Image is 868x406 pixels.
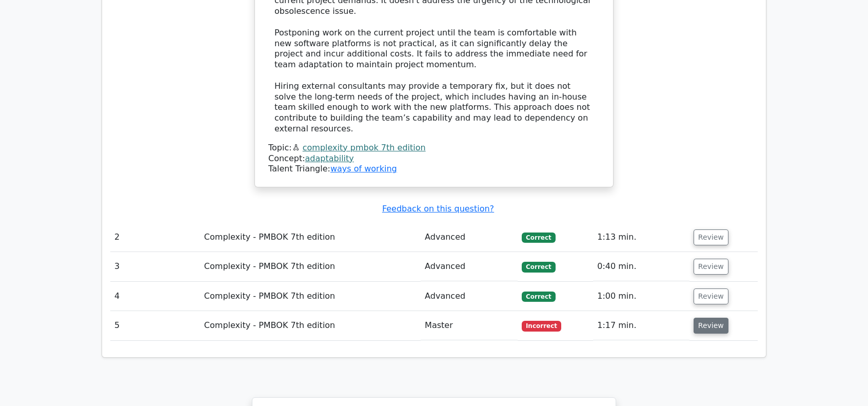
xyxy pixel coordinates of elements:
span: Correct [522,233,555,243]
td: Complexity - PMBOK 7th edition [200,223,421,252]
span: Correct [522,292,555,302]
a: adaptability [305,153,354,163]
td: 0:40 min. [593,252,689,281]
button: Review [694,259,728,275]
div: Topic: [268,143,600,153]
td: Complexity - PMBOK 7th edition [200,252,421,281]
td: Advanced [421,223,518,252]
button: Review [694,318,728,334]
td: Complexity - PMBOK 7th edition [200,282,421,311]
td: Complexity - PMBOK 7th edition [200,311,421,340]
a: Feedback on this question? [382,204,494,214]
span: Incorrect [522,321,561,331]
a: ways of working [330,164,397,173]
td: 2 [110,223,200,252]
div: Talent Triangle: [268,143,600,175]
td: Advanced [421,282,518,311]
td: 5 [110,311,200,340]
td: 3 [110,252,200,281]
button: Review [694,288,728,304]
td: 1:00 min. [593,282,689,311]
td: 1:13 min. [593,223,689,252]
td: Master [421,311,518,340]
td: 4 [110,282,200,311]
a: complexity pmbok 7th edition [303,143,426,152]
button: Review [694,229,728,245]
div: Concept: [268,153,600,164]
td: Advanced [421,252,518,281]
td: 1:17 min. [593,311,689,340]
span: Correct [522,262,555,272]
